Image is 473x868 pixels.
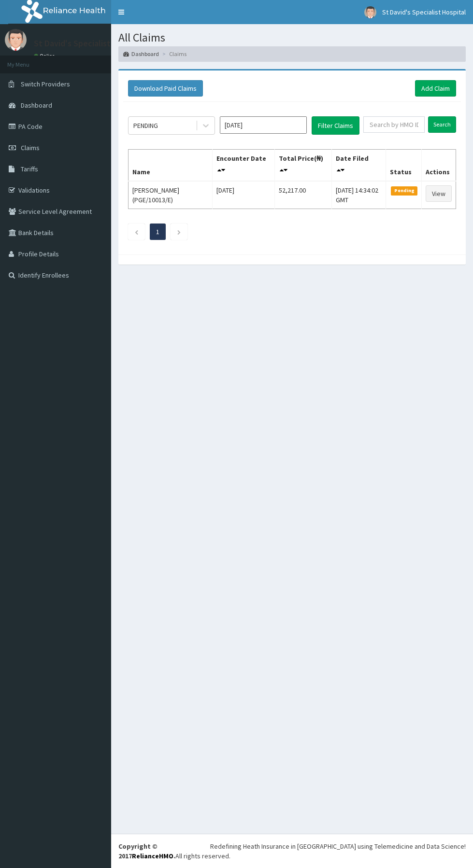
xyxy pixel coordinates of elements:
[332,181,386,209] td: [DATE] 14:34:02 GMT
[111,834,473,868] footer: All rights reserved.
[132,852,173,860] a: RelianceHMO
[332,149,386,181] th: Date Filed
[382,8,466,16] span: St David's Specialist Hospital
[177,227,181,236] a: Next page
[21,143,40,152] span: Claims
[415,80,456,97] a: Add Claim
[275,181,332,209] td: 52,217.00
[220,116,307,134] input: Select Month and Year
[156,227,159,236] a: Page 1 is your current page
[160,50,186,58] li: Claims
[134,227,139,236] a: Previous page
[21,165,38,173] span: Tariffs
[34,39,144,48] p: St David's Specialist Hospital
[123,50,159,58] a: Dashboard
[21,101,52,110] span: Dashboard
[364,6,376,18] img: User Image
[118,842,175,860] strong: Copyright © 2017 .
[128,80,203,97] button: Download Paid Claims
[363,116,425,133] input: Search by HMO ID
[426,185,452,202] a: View
[129,149,213,181] th: Name
[133,121,158,130] div: PENDING
[5,29,27,51] img: User Image
[129,181,213,209] td: [PERSON_NAME] (PGE/10013/E)
[275,149,332,181] th: Total Price(₦)
[21,80,70,88] span: Switch Providers
[421,149,456,181] th: Actions
[212,181,274,209] td: [DATE]
[210,841,466,851] div: Redefining Heath Insurance in [GEOGRAPHIC_DATA] using Telemedicine and Data Science!
[34,53,57,59] a: Online
[386,149,422,181] th: Status
[212,149,274,181] th: Encounter Date
[118,31,466,44] h1: All Claims
[391,186,417,195] span: Pending
[428,116,456,133] input: Search
[312,116,359,135] button: Filter Claims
